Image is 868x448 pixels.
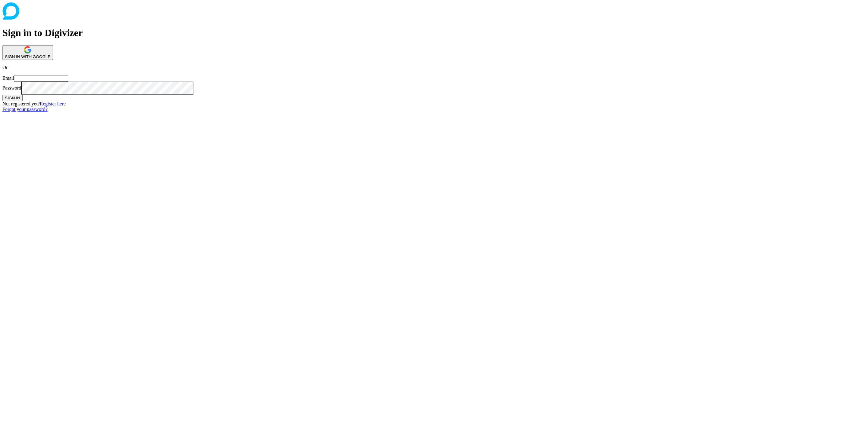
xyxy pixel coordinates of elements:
[40,101,66,106] a: Register here
[2,45,53,60] button: SIGN IN WITH GOOGLE
[2,65,866,70] p: Or
[2,75,14,81] label: Email
[2,95,23,101] button: SIGN IN
[2,2,20,20] img: Digivizer Logo
[2,85,21,90] label: Password
[2,27,866,39] h1: Sign in to Digivizer
[5,54,51,59] div: SIGN IN WITH GOOGLE
[2,101,866,107] div: Not registered yet?
[2,107,47,112] a: Forgot your password?
[5,96,20,100] span: SIGN IN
